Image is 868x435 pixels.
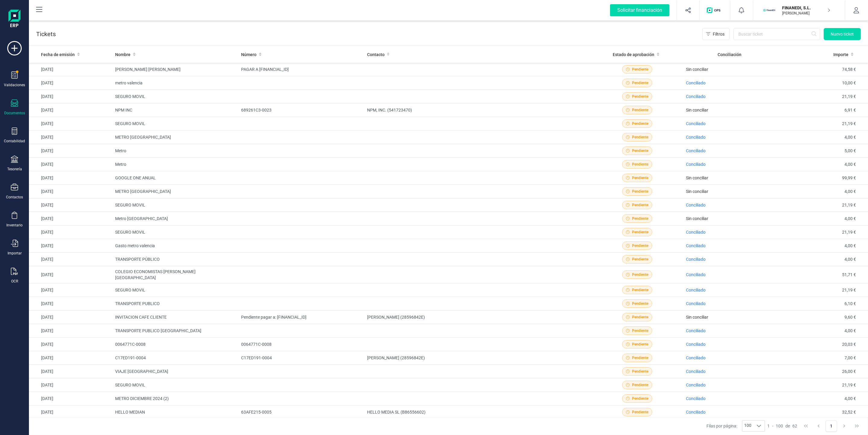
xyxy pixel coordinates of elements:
[776,185,868,198] td: 4,00 €
[29,283,113,297] td: [DATE]
[632,189,648,194] span: Pendiente
[113,103,239,117] td: NPM INC
[763,4,776,17] img: FI
[686,301,706,306] span: Conciliado
[632,216,648,221] span: Pendiente
[776,198,868,212] td: 21,19 €
[113,63,239,76] td: [PERSON_NAME] [PERSON_NAME]
[776,392,868,405] td: 4,00 €
[713,31,725,37] span: Filtros
[632,301,648,306] span: Pendiente
[365,310,591,324] td: [PERSON_NAME] (28596842E)
[113,225,239,239] td: SEGURO MOVIL
[113,158,239,171] td: Metro
[113,212,239,225] td: Metro [GEOGRAPHIC_DATA]
[365,351,591,365] td: [PERSON_NAME] (28596842E)
[29,365,113,378] td: [DATE]
[113,351,239,365] td: C17ED191-0004
[686,121,706,126] span: Conciliado
[686,203,706,207] span: Conciliado
[632,175,648,181] span: Pendiente
[113,283,239,297] td: SEGURO MOVIL
[113,392,239,405] td: METRO DICIEMBRE 2024 (2)
[632,162,648,167] span: Pendiente
[686,243,706,248] span: Conciliado
[686,67,708,72] span: Sin conciliar
[7,167,22,172] div: Tesorería
[718,52,741,58] span: Conciliación
[6,223,23,228] div: Inventario
[29,266,113,283] td: [DATE]
[776,144,868,158] td: 5,00 €
[632,121,648,126] span: Pendiente
[686,94,706,99] span: Conciliado
[632,107,648,113] span: Pendiente
[239,310,365,324] td: Pendiente pagar a: [FINANCIAL_ID]
[113,405,239,419] td: HELLO MEDIAN
[29,239,113,253] td: [DATE]
[239,63,365,76] td: PAGAR A [FINANCIAL_ID]
[776,266,868,283] td: 51,71 €
[29,117,113,131] td: [DATE]
[29,392,113,405] td: [DATE]
[776,253,868,266] td: 4,00 €
[686,328,706,333] span: Conciliado
[742,421,753,431] span: 100
[686,342,706,347] span: Conciliado
[686,80,706,85] span: Conciliado
[113,239,239,253] td: Gasto metro valencia
[29,171,113,185] td: [DATE]
[113,266,239,283] td: COLEGIO ECONOMISTAS [PERSON_NAME][GEOGRAPHIC_DATA]
[838,420,850,432] button: Next Page
[632,328,648,333] span: Pendiente
[365,103,591,117] td: NPM, INC. (541723470)
[686,383,706,387] span: Conciliado
[776,351,868,365] td: 7,00 €
[776,90,868,103] td: 21,19 €
[785,423,790,429] span: de
[29,185,113,198] td: [DATE]
[686,369,706,374] span: Conciliado
[686,216,708,221] span: Sin conciliar
[367,52,385,58] span: Contacto
[833,52,848,58] span: Importe
[613,52,654,58] span: Estado de aprobación
[776,158,868,171] td: 4,00 €
[632,148,648,153] span: Pendiente
[4,139,25,143] div: Contabilidad
[776,423,783,429] span: 100
[782,11,830,16] p: [PERSON_NAME]
[686,230,706,235] span: Conciliado
[707,7,723,13] img: Logo de OPS
[113,117,239,131] td: SEGURO MOVIL
[776,117,868,131] td: 21,19 €
[4,111,25,115] div: Documentos
[29,198,113,212] td: [DATE]
[776,405,868,419] td: 32,52 €
[29,63,113,76] td: [DATE]
[632,202,648,208] span: Pendiente
[767,423,770,429] span: 1
[776,297,868,310] td: 6,10 €
[733,28,820,40] input: Buscar ticket
[831,31,854,37] span: Nuevo ticket
[776,212,868,225] td: 4,00 €
[686,396,706,401] span: Conciliado
[776,225,868,239] td: 21,19 €
[239,405,365,419] td: 63AFE215-0005
[632,409,648,415] span: Pendiente
[29,90,113,103] td: [DATE]
[113,253,239,266] td: TRANSPORTE PÚBLICO
[113,131,239,144] td: METRO [GEOGRAPHIC_DATA]
[29,253,113,266] td: [DATE]
[113,324,239,338] td: TRANSPORTE PUBLICO [GEOGRAPHIC_DATA]
[8,10,20,29] img: Logo Finanedi
[113,144,239,158] td: Metro
[686,257,706,262] span: Conciliado
[686,175,708,180] span: Sin conciliar
[776,239,868,253] td: 4,00 €
[113,338,239,351] td: 0064771C-0008
[113,310,239,324] td: INVITACION CAFE CLIENTE
[776,283,868,297] td: 21,19 €
[632,287,648,293] span: Pendiente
